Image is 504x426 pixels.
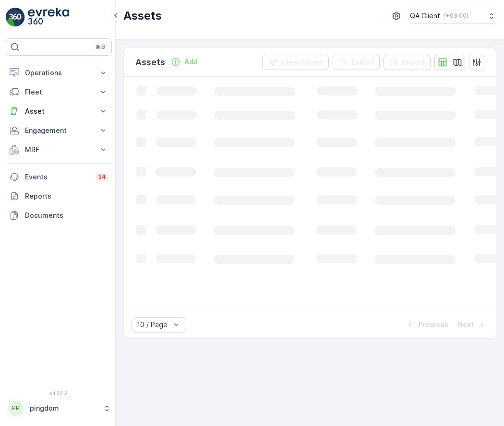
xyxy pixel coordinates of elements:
[6,398,112,418] button: PPpingdom
[6,83,112,102] button: Fleet
[167,56,202,68] button: Add
[6,121,112,140] button: Engagement
[6,167,112,187] a: Events34
[410,8,496,24] button: QA Client(+03:00)
[184,57,198,67] p: Add
[98,173,106,181] p: 34
[6,390,112,396] span: v 1.52.2
[403,58,425,67] p: Import
[25,126,93,135] p: Engagement
[6,187,112,206] a: Reports
[25,106,93,116] p: Asset
[96,43,105,51] p: ⌘B
[6,63,112,83] button: Operations
[384,55,431,70] button: Import
[6,8,25,27] img: logo
[30,403,98,413] p: pingdom
[25,172,90,182] p: Events
[28,8,69,27] img: logo_light-DOdMpM7g.png
[419,320,448,330] p: Previous
[404,319,449,331] button: Previous
[262,55,329,70] button: Clear Filters
[6,206,112,225] a: Documents
[25,87,93,97] p: Fleet
[444,12,468,20] p: ( +03:00 )
[8,401,24,416] div: PP
[281,58,323,67] p: Clear Filters
[135,56,165,69] p: Assets
[410,11,440,21] p: QA Client
[457,319,488,331] button: Next
[333,55,380,70] button: Export
[6,140,112,159] button: MRF
[25,191,108,201] p: Reports
[25,145,93,154] p: MRF
[25,68,93,78] p: Operations
[25,211,108,220] p: Documents
[458,320,474,330] p: Next
[6,102,112,121] button: Asset
[352,58,374,67] p: Export
[123,8,162,24] p: Assets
